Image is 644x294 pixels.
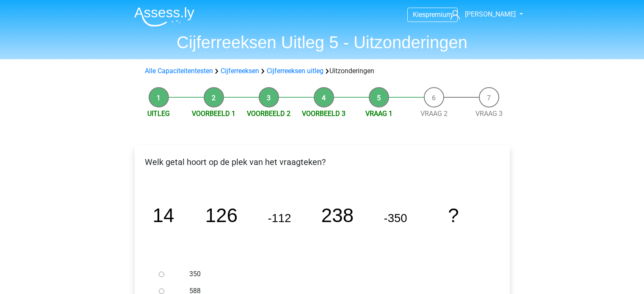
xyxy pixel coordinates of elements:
[134,7,194,27] img: Assessly
[267,67,323,75] a: Cijferreeksen uitleg
[141,156,503,168] p: Welk getal hoort op de plek van het vraagteken?
[475,110,503,118] a: Vraag 3
[247,110,290,118] a: Voorbeeld 2
[189,269,482,279] label: 350
[413,11,426,19] span: Kies
[192,110,235,118] a: Voorbeeld 1
[152,205,174,226] tspan: 14
[365,110,392,118] a: Vraag 1
[141,66,503,76] div: Uitzonderingen
[426,11,452,19] span: premium
[384,212,407,225] tspan: -350
[302,110,345,118] a: Voorbeeld 3
[221,67,259,75] a: Cijferreeksen
[408,9,457,20] a: Kiespremium
[127,32,517,52] h1: Cijferreeksen Uitleg 5 - Uitzonderingen
[448,205,459,226] tspan: ?
[420,110,448,118] a: Vraag 2
[205,205,237,226] tspan: 126
[147,110,170,118] a: Uitleg
[321,205,353,226] tspan: 238
[145,67,213,75] a: Alle Capaciteitentesten
[465,10,516,18] span: [PERSON_NAME]
[447,9,517,19] a: [PERSON_NAME]
[268,212,291,225] tspan: -112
